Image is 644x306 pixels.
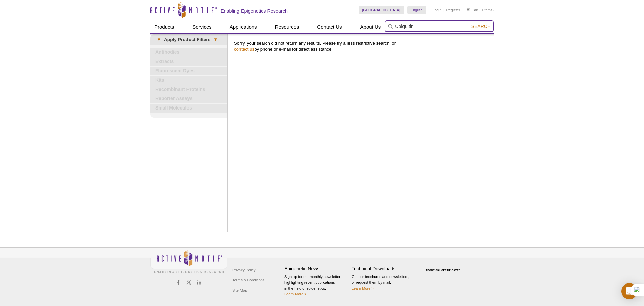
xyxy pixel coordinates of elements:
a: Kits [150,76,227,85]
a: English [407,6,426,14]
a: Reporter Assays [150,94,227,103]
li: (0 items) [467,6,494,14]
a: Applications [226,20,261,33]
div: Open Intercom Messenger [621,283,637,299]
a: Site Map [231,285,249,295]
a: Terms & Conditions [231,275,266,285]
a: Products [150,20,178,33]
a: Antibodies [150,48,227,57]
h4: Epigenetic News [284,266,348,272]
h4: Technical Downloads [352,266,415,272]
a: Fluorescent Dyes [150,67,227,75]
table: Click to Verify - This site chose Symantec SSL for secure e-commerce and confidential communicati... [419,259,469,274]
a: Resources [271,20,303,33]
p: Sorry, your search did not return any results. Please try a less restrictive search, or by phone ... [234,40,490,52]
button: Search [469,23,493,29]
a: ABOUT SSL CERTIFICATES [426,269,461,271]
a: Learn More > [352,286,374,290]
a: Services [188,20,216,33]
span: Search [471,24,491,29]
a: [GEOGRAPHIC_DATA] [359,6,404,14]
a: Privacy Policy [231,265,257,275]
a: Learn More > [284,292,307,296]
p: Get our brochures and newsletters, or request them by mail. [352,274,415,291]
a: Contact Us [313,20,346,33]
li: | [443,6,444,14]
img: Active Motif, [150,248,227,275]
a: contact us [234,47,254,52]
p: Sign up for our monthly newsletter highlighting recent publications in the field of epigenetics. [284,274,348,297]
a: Cart [467,8,478,12]
a: Small Molecules [150,104,227,113]
a: Login [433,8,442,12]
a: Extracts [150,57,227,66]
h2: Enabling Epigenetics Research [221,8,288,14]
span: ▾ [210,37,221,43]
a: Register [446,8,460,12]
img: Your Cart [467,8,470,11]
input: Keyword, Cat. No. [385,20,494,32]
span: ▾ [154,37,164,43]
a: About Us [356,20,385,33]
a: Recombinant Proteins [150,85,227,94]
a: ▾Apply Product Filters▾ [150,34,227,45]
